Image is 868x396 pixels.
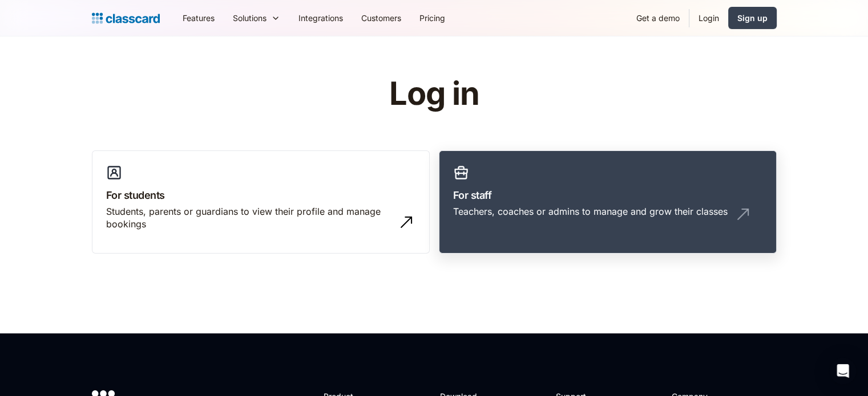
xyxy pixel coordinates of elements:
a: Get a demo [627,5,689,31]
h3: For students [106,187,415,203]
div: Students, parents or guardians to view their profile and manage bookings [106,205,393,231]
div: Sign up [737,12,768,24]
a: Sign up [728,7,777,29]
h3: For staff [453,187,762,203]
div: Teachers, coaches or admins to manage and grow their classes [453,205,728,218]
a: Login [689,5,728,31]
h1: Log in [253,76,615,112]
a: Integrations [289,5,352,31]
a: Features [173,5,224,31]
div: Open Intercom Messenger [829,357,857,385]
a: home [92,10,160,26]
a: Pricing [410,5,454,31]
a: For studentsStudents, parents or guardians to view their profile and manage bookings [92,150,430,254]
div: Solutions [224,5,289,31]
a: For staffTeachers, coaches or admins to manage and grow their classes [439,150,777,254]
a: Customers [352,5,410,31]
div: Solutions [233,12,267,24]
